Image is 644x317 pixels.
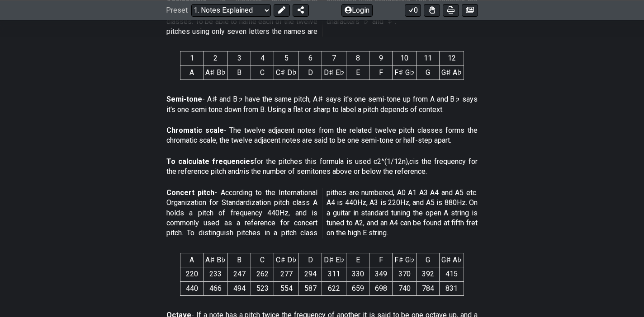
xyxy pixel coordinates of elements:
[204,281,228,295] td: 466
[274,65,299,79] td: C♯ D♭
[346,65,369,79] td: E
[346,281,369,295] td: 659
[166,126,478,146] p: - The twelve adjacent notes from the related twelve pitch classes forms the chromatic scale, the ...
[417,51,440,65] th: 11
[204,65,228,79] td: A♯ B♭
[180,65,204,79] td: A
[299,65,322,79] td: D
[369,281,393,295] td: 698
[369,267,393,281] td: 349
[417,267,440,281] td: 392
[341,4,373,16] button: Login
[251,281,274,295] td: 523
[274,4,290,16] button: Edit Preset
[166,157,254,166] strong: To calculate frequencies
[274,253,299,267] th: C♯ D♭
[251,253,274,267] th: C
[322,267,346,281] td: 311
[369,65,393,79] td: F
[204,267,228,281] td: 233
[393,65,417,79] td: F♯ G♭
[228,281,251,295] td: 494
[393,281,417,295] td: 740
[393,51,417,65] th: 10
[166,94,478,115] p: - A♯ and B♭ have the same pitch, A♯ says it's one semi-tone up from A and B♭ says it's one semi t...
[322,253,346,267] th: D♯ E♭
[180,253,204,267] th: A
[424,4,440,16] button: Toggle Dexterity for all fretkits
[204,51,228,65] th: 2
[393,253,417,267] th: F♯ G♭
[228,51,251,65] th: 3
[417,253,440,267] th: G
[409,157,413,166] em: c
[369,253,393,267] th: F
[299,281,322,295] td: 587
[322,281,346,295] td: 622
[166,95,202,103] strong: Semi-tone
[369,51,393,65] th: 9
[440,65,464,79] td: G♯ A♭
[299,267,322,281] td: 294
[440,267,464,281] td: 415
[180,281,204,295] td: 440
[228,65,251,79] td: B
[166,188,478,238] p: - According to the International Organization for Standardization pitch class A holds a pitch of ...
[166,6,188,14] span: Preset
[180,51,204,65] th: 1
[322,65,346,79] td: D♯ E♭
[204,253,228,267] th: A♯ B♭
[299,253,322,267] th: D
[417,65,440,79] td: G
[166,188,214,197] strong: Concert pitch
[346,267,369,281] td: 330
[191,4,271,16] select: Preset
[228,267,251,281] td: 247
[251,65,274,79] td: C
[274,51,299,65] th: 5
[274,281,299,295] td: 554
[299,51,322,65] th: 6
[228,253,251,267] th: B
[417,281,440,295] td: 784
[251,51,274,65] th: 4
[405,4,421,16] button: 0
[462,4,478,16] button: Create image
[443,4,459,16] button: Print
[293,4,309,16] button: Share Preset
[346,253,369,267] th: E
[393,267,417,281] td: 370
[251,267,274,281] td: 262
[166,157,478,177] p: for the pitches this formula is used c2^(1/12n), is the frequency for the reference pitch and is ...
[180,267,204,281] td: 220
[166,126,224,135] strong: Chromatic scale
[239,167,243,176] em: n
[440,51,464,65] th: 12
[274,267,299,281] td: 277
[322,51,346,65] th: 7
[346,51,369,65] th: 8
[440,281,464,295] td: 831
[440,253,464,267] th: G♯ A♭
